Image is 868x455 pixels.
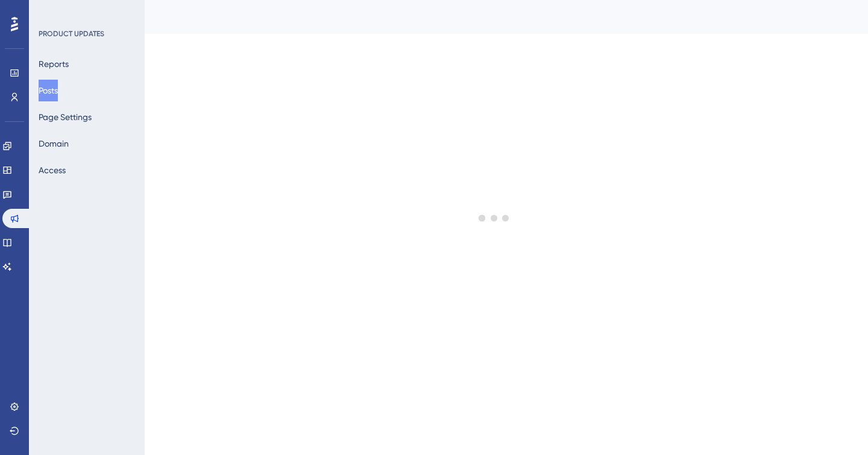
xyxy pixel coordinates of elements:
[39,53,69,75] button: Reports
[39,80,58,101] button: Posts
[39,133,69,154] button: Domain
[39,106,92,128] button: Page Settings
[39,29,104,39] div: PRODUCT UPDATES
[39,159,66,181] button: Access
